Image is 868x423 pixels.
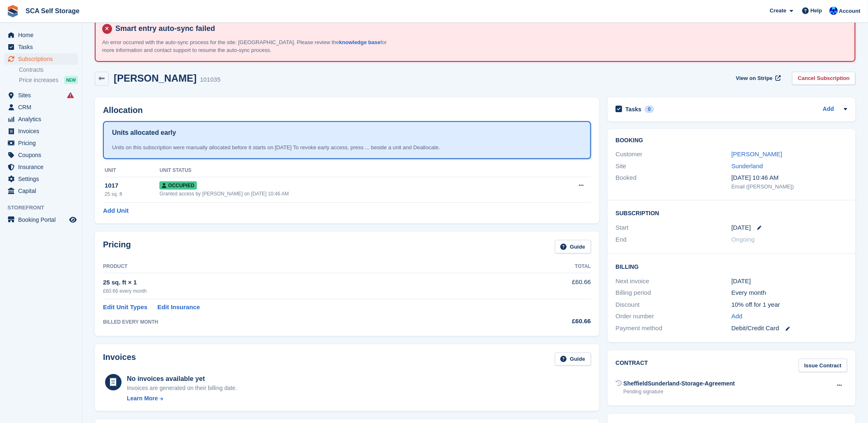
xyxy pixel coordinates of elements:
[616,162,732,171] div: Site
[105,181,159,190] div: 1017
[616,300,732,310] div: Discount
[555,352,591,366] a: Guide
[18,29,68,41] span: Home
[339,39,380,45] a: knowledge base
[4,113,78,125] a: menu
[18,173,68,185] span: Settings
[18,89,68,101] span: Sites
[4,101,78,113] a: menu
[18,137,68,149] span: Pricing
[732,223,751,233] time: 2025-09-01 00:00:00 UTC
[616,262,847,270] h2: Billing
[4,185,78,197] a: menu
[127,394,237,403] a: Learn More
[103,206,129,216] a: Add Unit
[616,173,732,190] div: Booked
[555,240,591,254] a: Guide
[18,185,68,197] span: Capital
[799,359,847,372] a: Issue Contract
[732,288,847,298] div: Every month
[4,137,78,149] a: menu
[103,106,591,115] h2: Allocation
[732,173,847,183] div: [DATE] 10:46 AM
[159,181,197,190] span: Occupied
[4,161,78,173] a: menu
[626,106,642,113] h2: Tasks
[616,312,732,321] div: Order number
[624,379,735,388] div: SheffieldSunderland-Storage-Agreement
[616,209,847,217] h2: Subscription
[616,150,732,159] div: Customer
[127,384,237,392] div: Invoices are generated on their billing date.
[732,162,763,169] a: Sunderland
[732,312,743,321] a: Add
[127,394,158,403] div: Learn More
[4,89,78,101] a: menu
[103,240,131,254] h2: Pricing
[4,173,78,185] a: menu
[770,7,786,15] span: Create
[511,260,591,273] th: Total
[830,7,838,15] img: Kelly Neesham
[103,260,511,273] th: Product
[732,183,847,191] div: Email ([PERSON_NAME])
[112,24,848,33] h4: Smart entry auto-sync failed
[616,277,732,286] div: Next invoice
[112,143,582,152] div: Units on this subscription were manually allocated before it starts on [DATE] To revoke early acc...
[22,4,83,18] a: SCA Self Storage
[4,149,78,161] a: menu
[839,7,861,15] span: Account
[19,66,78,74] a: Contracts
[736,74,773,82] span: View on Stripe
[103,164,159,177] th: Unit
[616,324,732,333] div: Payment method
[732,300,847,310] div: 10% off for 1 year
[7,204,82,212] span: Storefront
[103,352,136,366] h2: Invoices
[105,190,159,198] div: 25 sq. ft
[732,236,755,243] span: Ongoing
[732,277,847,286] div: [DATE]
[127,374,237,384] div: No invoices available yet
[645,106,654,113] div: 0
[732,150,782,157] a: [PERSON_NAME]
[4,214,78,226] a: menu
[4,53,78,65] a: menu
[68,215,78,225] a: Preview store
[811,7,822,15] span: Help
[624,388,735,395] div: Pending signature
[19,75,78,85] a: Price increases NEW
[159,190,540,197] div: Granted access by [PERSON_NAME] on [DATE] 10:46 AM
[732,324,847,333] div: Debit/Credit Card
[616,137,847,144] h2: Booking
[4,125,78,137] a: menu
[103,278,511,287] div: 25 sq. ft × 1
[511,273,591,299] td: £60.66
[18,41,68,53] span: Tasks
[102,38,391,54] p: An error occurred with the auto-sync process for the site: [GEOGRAPHIC_DATA]. Please review the f...
[67,92,74,99] i: Smart entry sync failures have occurred
[511,317,591,326] div: £60.66
[616,235,732,244] div: End
[616,223,732,233] div: Start
[18,161,68,173] span: Insurance
[7,5,19,17] img: stora-icon-8386f47178a22dfd0bd8f6a31ec36ba5ce8667c1dd55bd0f319d3a0aa187defe.svg
[19,76,58,84] span: Price increases
[157,303,200,312] a: Edit Insurance
[616,288,732,298] div: Billing period
[103,318,511,326] div: BILLED EVERY MONTH
[733,72,783,85] a: View on Stripe
[616,359,648,372] h2: Contract
[200,75,220,85] div: 101035
[792,72,856,85] a: Cancel Subscription
[159,164,540,177] th: Unit Status
[103,287,511,295] div: £60.66 every month
[103,303,147,312] a: Edit Unit Types
[64,76,78,84] div: NEW
[114,73,197,84] h2: [PERSON_NAME]
[112,128,176,138] h1: Units allocated early
[18,113,68,125] span: Analytics
[18,101,68,113] span: CRM
[4,41,78,53] a: menu
[18,125,68,137] span: Invoices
